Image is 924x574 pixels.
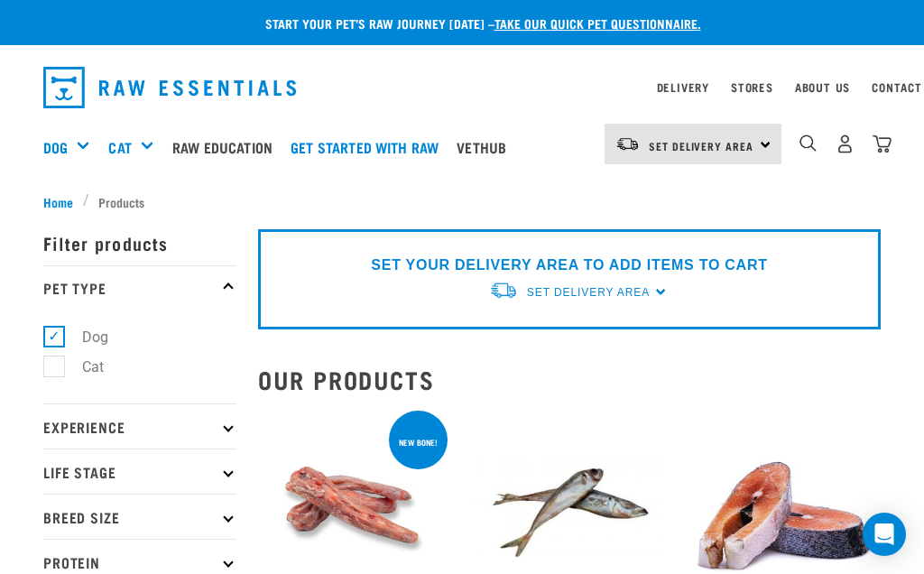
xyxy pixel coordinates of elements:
[872,84,922,90] a: Contact
[43,136,68,158] a: Dog
[43,192,73,211] span: Home
[43,494,236,539] p: Breed Size
[53,356,111,378] label: Cat
[43,67,296,108] img: Raw Essentials Logo
[258,366,881,393] h2: Our Products
[168,111,286,183] a: Raw Education
[53,326,115,348] label: Dog
[43,403,236,449] p: Experience
[108,136,131,158] a: Cat
[43,192,881,211] nav: breadcrumbs
[43,265,236,310] p: Pet Type
[799,134,817,152] img: home-icon-1@2x.png
[43,220,236,265] p: Filter products
[43,192,83,211] a: Home
[649,143,753,149] span: Set Delivery Area
[731,84,773,90] a: Stores
[489,281,518,300] img: van-moving.png
[863,513,906,556] div: Open Intercom Messenger
[873,134,892,153] img: home-icon@2x.png
[29,60,895,116] nav: dropdown navigation
[286,111,452,183] a: Get started with Raw
[615,136,640,153] img: van-moving.png
[452,111,520,183] a: Vethub
[836,134,855,153] img: user.png
[43,449,236,494] p: Life Stage
[494,20,701,26] a: take our quick pet questionnaire.
[371,255,767,276] p: SET YOUR DELIVERY AREA TO ADD ITEMS TO CART
[657,84,709,90] a: Delivery
[391,429,446,456] div: New bone!
[527,286,650,299] span: Set Delivery Area
[795,84,850,90] a: About Us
